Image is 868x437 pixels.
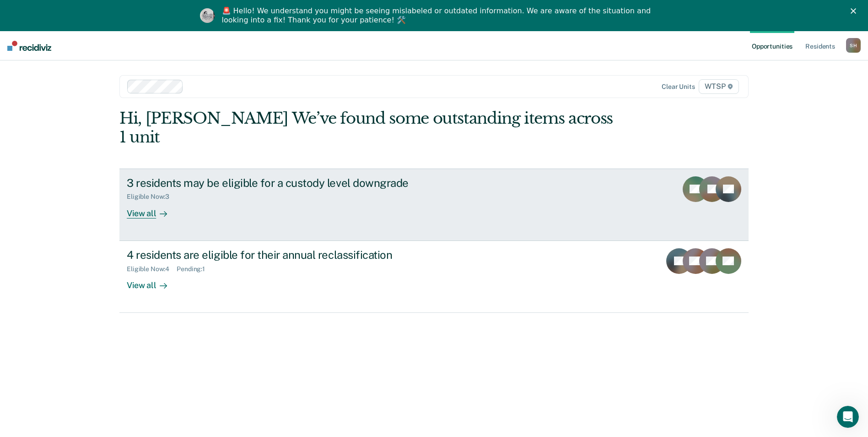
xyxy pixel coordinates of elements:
[119,169,749,241] a: 3 residents may be eligible for a custody level downgradeEligible Now:3View all
[662,83,695,91] div: Clear units
[127,201,178,218] div: View all
[750,31,794,60] a: Opportunities
[803,31,837,60] a: Residents
[846,38,861,53] div: S H
[200,8,215,23] img: Profile image for Kim
[119,109,623,147] div: Hi, [PERSON_NAME] We’ve found some outstanding items across 1 unit
[127,248,448,262] div: 4 residents are eligible for their annual reclassification
[837,406,859,428] iframe: Intercom live chat
[127,176,448,190] div: 3 residents may be eligible for a custody level downgrade
[846,38,861,53] button: SH
[851,8,860,14] div: Close
[222,6,654,25] div: 🚨 Hello! We understand you might be seeing mislabeled or outdated information. We are aware of th...
[699,79,739,94] span: WTSP
[177,265,212,273] div: Pending : 1
[7,41,51,51] img: Recidiviz
[127,265,177,273] div: Eligible Now : 4
[119,241,749,313] a: 4 residents are eligible for their annual reclassificationEligible Now:4Pending:1View all
[127,273,178,290] div: View all
[127,193,177,201] div: Eligible Now : 3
